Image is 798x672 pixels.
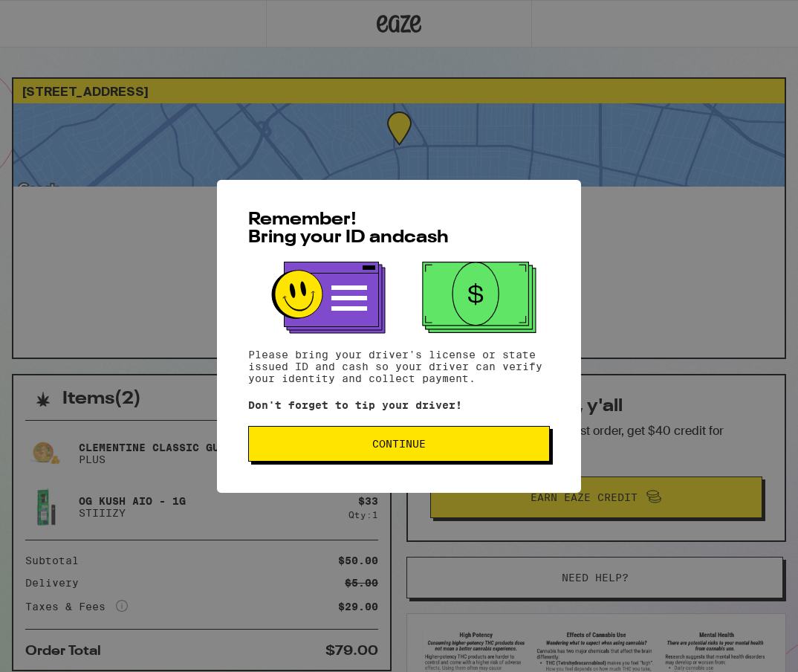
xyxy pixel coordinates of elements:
[248,349,550,384] p: Please bring your driver's license or state issued ID and cash so your driver can verify your ide...
[248,399,550,411] p: Don't forget to tip your driver!
[372,439,426,449] span: Continue
[702,627,783,665] iframe: Opens a widget where you can find more information
[248,211,449,247] span: Remember! Bring your ID and cash
[248,426,550,462] button: Continue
